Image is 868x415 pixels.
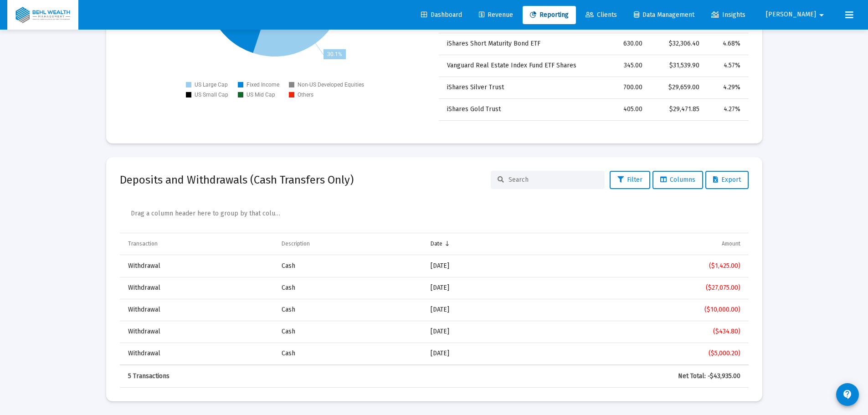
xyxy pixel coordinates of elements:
a: Clients [578,6,624,24]
span: Clients [586,11,617,19]
button: [PERSON_NAME] [755,5,838,24]
td: Withdrawal [120,277,275,299]
span: Export [713,176,741,184]
td: [DATE] [424,343,539,364]
text: Non-US Developed Equities [298,82,364,88]
td: $31,539.90 [649,55,706,77]
a: Dashboard [414,6,469,24]
span: Dashboard [421,11,462,19]
text: US Large Cap [195,82,228,88]
td: Cash [275,299,424,321]
div: Transaction [128,240,158,247]
span: Reporting [530,11,569,19]
td: $29,471.85 [649,98,706,120]
text: Fixed Income [247,82,279,88]
h2: Deposits and Withdrawals (Cash Transfers Only) [120,173,354,187]
div: 4.57% [712,61,740,70]
span: Data Management [634,11,694,19]
div: 4.27% [712,105,740,114]
a: Insights [704,6,753,24]
text: US Small Cap [195,92,228,98]
td: Withdrawal [120,321,275,343]
div: ($27,075.00) [545,283,740,292]
td: Vanguard Real Estate Index Fund ETF Shares [439,55,603,77]
td: 700.00 [603,77,649,98]
a: Reporting [523,6,576,24]
div: 4.29% [712,83,740,92]
td: 345.00 [603,55,649,77]
td: Column Description [275,233,424,255]
span: Columns [660,176,695,184]
div: Description [282,240,310,247]
img: Dashboard [14,6,72,24]
text: US Mid Cap [247,92,275,98]
span: Filter [617,176,642,184]
td: iShares Short Maturity Bond ETF [439,33,603,55]
div: ($434.80) [545,327,740,336]
a: Revenue [472,6,520,24]
td: Cash [275,343,424,364]
mat-icon: contact_support [842,389,853,400]
text: 30.1% [327,51,342,57]
text: Others [298,92,313,98]
button: Export [705,171,749,189]
div: Data grid [120,198,749,388]
td: [DATE] [424,277,539,299]
td: [DATE] [424,321,539,343]
div: Amount [722,240,740,247]
td: Column Amount [539,233,749,255]
span: Revenue [479,11,513,19]
td: Cash [275,321,424,343]
div: ($10,000.00) [545,305,740,314]
td: [DATE] [424,255,539,277]
div: Date [431,240,442,247]
div: 5 Transactions [128,372,269,381]
div: Drag a column header here to group by that column [131,206,280,221]
td: $32,306.40 [649,33,706,55]
div: ($5,000.20) [545,349,740,358]
td: Withdrawal [120,299,275,321]
td: Cash [275,255,424,277]
td: iShares Silver Trust [439,77,603,98]
td: Withdrawal [120,255,275,277]
div: ($1,425.00) [545,261,740,271]
td: 405.00 [603,98,649,120]
span: [PERSON_NAME] [766,11,816,19]
td: $29,659.00 [649,77,706,98]
td: [DATE] [424,299,539,321]
button: Filter [610,171,650,189]
td: Column Transaction [120,233,275,255]
td: Cash [275,277,424,299]
input: Search [508,176,598,184]
button: Columns [652,171,703,189]
td: 630.00 [603,33,649,55]
td: Withdrawal [120,343,275,364]
div: Data grid toolbar [131,198,742,233]
div: Net Total: -$43,935.00 [545,372,740,381]
td: Column Date [424,233,539,255]
mat-icon: arrow_drop_down [816,6,827,24]
span: Insights [711,11,745,19]
td: iShares Gold Trust [439,98,603,120]
div: 4.68% [712,39,740,48]
a: Data Management [627,6,702,24]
